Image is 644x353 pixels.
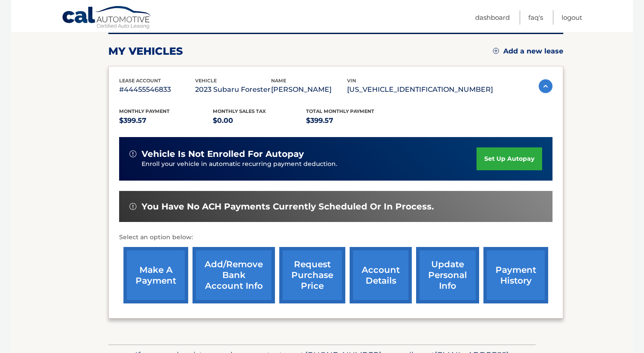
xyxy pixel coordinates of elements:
[142,149,304,159] span: vehicle is not enrolled for autopay
[193,247,275,303] a: Add/Remove bank account info
[475,10,510,25] a: Dashboard
[119,115,213,127] p: $399.57
[119,78,161,84] span: lease account
[195,78,217,84] span: vehicle
[539,79,552,93] img: accordion-active.svg
[129,150,136,157] img: alert-white.svg
[142,201,434,212] span: You have no ACH payments currently scheduled or in process.
[195,84,271,96] p: 2023 Subaru Forester
[119,84,195,96] p: #44455546833
[347,78,356,84] span: vin
[108,45,183,58] h2: my vehicles
[416,247,479,303] a: update personal info
[306,108,374,114] span: Total Monthly Payment
[493,47,563,56] a: Add a new lease
[142,159,477,169] p: Enroll your vehicle in automatic recurring payment deduction.
[477,147,542,170] a: set up autopay
[347,84,493,96] p: [US_VEHICLE_IDENTIFICATION_NUMBER]
[271,78,286,84] span: name
[562,10,582,25] a: Logout
[213,108,266,114] span: Monthly sales Tax
[271,84,347,96] p: [PERSON_NAME]
[123,247,188,303] a: make a payment
[528,10,543,25] a: FAQ's
[119,108,170,114] span: Monthly Payment
[119,232,552,243] p: Select an option below:
[493,48,499,54] img: add.svg
[213,115,306,127] p: $0.00
[483,247,548,303] a: payment history
[129,203,136,210] img: alert-white.svg
[306,115,400,127] p: $399.57
[279,247,345,303] a: request purchase price
[350,247,412,303] a: account details
[62,6,152,31] a: Cal Automotive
